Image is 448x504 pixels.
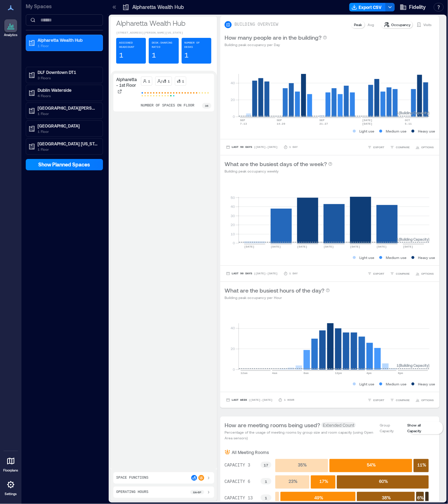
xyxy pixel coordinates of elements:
text: 5-11 [405,122,412,125]
p: Alpharetta - 1st Floor [116,76,138,88]
p: Occupancy [391,22,410,28]
span: Show Planned Spaces [39,161,90,168]
text: 12am [241,371,247,375]
span: COMPARE [396,271,410,276]
p: Light use [359,381,374,387]
p: BUILDING OVERVIEW [235,22,278,28]
text: OCT [405,119,410,122]
button: OPTIONS [414,144,435,151]
p: Heavy use [418,128,435,134]
span: OPTIONS [421,398,434,402]
button: OPTIONS [414,270,435,277]
p: Heavy use [418,255,435,260]
button: Last Week |[DATE]-[DATE] [225,396,274,404]
text: 4am [272,371,277,375]
text: 60 % [379,479,388,484]
text: 49 % [314,495,323,500]
p: Assigned Headcount [119,41,143,49]
tspan: 50 [231,195,235,200]
p: 1 Day [289,271,298,276]
text: 21-27 [320,122,328,125]
span: Fidelity [409,4,426,11]
p: / [161,78,162,84]
p: Analytics [4,33,18,37]
text: [DATE] [362,122,373,125]
p: Light use [359,255,374,260]
text: [DATE] [324,245,334,248]
span: COMPARE [396,145,410,149]
p: Settings [5,492,17,496]
tspan: 10 [231,232,235,236]
p: Avg [368,22,374,28]
button: EXPORT [366,396,386,404]
text: [DATE] [271,245,281,248]
p: DLF Downtown DT1 [38,69,98,75]
text: 35 % [298,463,307,468]
tspan: 40 [231,326,235,330]
p: Light use [359,128,374,134]
tspan: 40 [231,81,235,85]
p: Medium use [386,128,407,134]
p: Show all Capacity [407,422,432,434]
text: SEP [240,119,245,122]
text: 17 % [319,479,328,484]
text: [DATE] [297,245,307,248]
p: Floorplans [3,468,18,473]
p: Group Capacity [380,422,402,434]
text: 11 % [417,463,426,468]
text: 4pm [366,371,372,375]
text: SEP [320,119,325,122]
span: OPTIONS [421,145,434,149]
p: Medium use [386,381,407,387]
text: 38 % [382,495,391,500]
p: 1 [184,51,189,61]
p: 3 Floors [38,75,98,81]
button: COMPARE [389,270,411,277]
p: 8a - 6p [193,490,201,494]
p: Building peak occupancy per Day [225,42,327,48]
p: Desk-sharing ratio [152,41,176,49]
button: Export CSV [349,3,386,11]
text: 7-13 [240,122,247,125]
p: [GEOGRAPHIC_DATA] [US_STATE] [38,141,98,146]
p: Dublin Waterside [38,87,98,93]
p: 1 Floor [38,146,98,152]
p: Alpharetta Wealth Hub [38,37,98,43]
tspan: 0 [233,367,235,371]
text: [DATE] [244,245,255,248]
p: 1 [119,51,123,61]
tspan: 40 [231,204,235,209]
button: Last 90 Days |[DATE]-[DATE] [225,144,279,151]
text: 54 % [367,463,376,468]
text: 14-20 [277,122,285,125]
button: COMPARE [389,144,411,151]
p: All Meeting Rooms [232,449,269,455]
text: [DATE] [376,245,387,248]
p: How are meeting rooms being used? [225,421,320,429]
p: How many people are in the building? [225,33,321,42]
button: OPTIONS [414,396,435,404]
text: SEP [277,119,282,122]
a: Analytics [2,17,20,39]
p: 1 [152,51,156,61]
a: Settings [2,476,19,498]
span: COMPARE [396,398,410,402]
button: EXPORT [366,144,386,151]
tspan: 20 [231,98,235,102]
p: 1 Day [289,145,298,149]
text: [DATE] [403,245,413,248]
p: [GEOGRAPHIC_DATA][PERSON_NAME] [38,105,98,111]
button: COMPARE [389,396,411,404]
tspan: 0 [233,241,235,245]
a: Floorplans [1,453,20,475]
tspan: 20 [231,347,235,351]
span: EXPORT [373,398,384,402]
span: OPTIONS [421,271,434,276]
text: [DATE] [350,245,360,248]
span: EXPORT [373,145,384,149]
p: Percentage of the usage of meeting rooms by group size and room capacity (using Open Area sensors) [225,429,376,441]
p: 1 [182,78,184,84]
p: 1 Floor [38,129,98,134]
text: 23 % [289,479,297,484]
p: 36 [205,104,208,108]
